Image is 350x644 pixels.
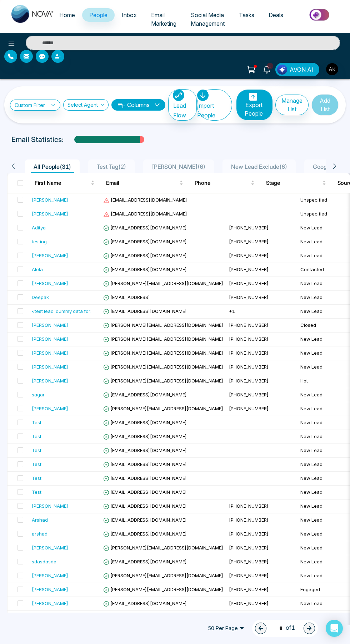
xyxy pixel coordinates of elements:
img: Market-place.gif [294,7,346,23]
div: Test [32,475,41,482]
span: down [154,102,160,108]
span: +1 [229,308,235,314]
span: of 1 [275,623,295,633]
div: [PERSON_NAME] [32,600,68,607]
span: [PHONE_NUMBER] [229,545,269,551]
a: Inbox [115,8,144,22]
span: [EMAIL_ADDRESS][DOMAIN_NAME] [103,503,187,509]
span: [PHONE_NUMBER] [229,294,269,300]
span: Lead Flow [173,102,186,119]
span: Deals [269,11,283,19]
button: AVON AI [275,63,319,76]
div: [PERSON_NAME] [32,572,68,579]
th: Stage [260,173,332,193]
span: [PERSON_NAME][EMAIL_ADDRESS][DOMAIN_NAME] [103,322,223,328]
div: testing [32,238,47,245]
span: [PERSON_NAME][EMAIL_ADDRESS][DOMAIN_NAME] [103,587,223,592]
span: New Lead Exclude ( 6 ) [228,163,290,170]
span: [PHONE_NUMBER] [229,517,269,523]
button: Lead Flow [168,89,197,121]
span: [PHONE_NUMBER] [229,573,269,578]
img: Lead Flow [277,65,287,75]
span: Phone [195,179,249,187]
span: [EMAIL_ADDRESS][DOMAIN_NAME] [103,489,187,495]
span: [PHONE_NUMBER] [229,350,269,356]
span: [EMAIL_ADDRESS] [103,294,150,300]
span: [PERSON_NAME][EMAIL_ADDRESS][DOMAIN_NAME] [103,280,223,286]
span: 50 Per Page [203,623,249,634]
span: Test Tag ( 2 ) [94,163,129,170]
span: [PHONE_NUMBER] [229,392,269,397]
div: Test [32,488,41,496]
span: [EMAIL_ADDRESS][DOMAIN_NAME] [103,267,187,272]
span: [EMAIL_ADDRESS][DOMAIN_NAME] [103,225,187,230]
div: Alola [32,266,43,273]
span: [EMAIL_ADDRESS][DOMAIN_NAME] [103,517,187,523]
div: Arshad [32,516,48,523]
span: [EMAIL_ADDRESS][DOMAIN_NAME] [103,559,187,564]
span: [EMAIL_ADDRESS][DOMAIN_NAME] [103,475,187,481]
span: Inbox [122,11,137,19]
div: Test [32,447,41,454]
div: <test lead: dummy data for ... [32,308,94,315]
img: User Avatar [326,63,338,75]
span: [PHONE_NUMBER] [229,239,269,244]
span: [PHONE_NUMBER] [229,322,269,328]
div: Deepak [32,294,49,301]
span: Email [106,179,178,187]
button: Manage List [275,95,309,115]
span: [EMAIL_ADDRESS][DOMAIN_NAME] [103,197,187,203]
button: Export People [236,90,272,120]
span: [EMAIL_ADDRESS][DOMAIN_NAME] [103,392,187,397]
span: People [89,11,107,19]
div: [PERSON_NAME] [32,252,68,259]
div: Test [32,419,41,426]
div: [PERSON_NAME] [32,405,68,412]
a: People [82,8,115,22]
span: [EMAIL_ADDRESS][DOMAIN_NAME] [103,308,187,314]
a: Tasks [232,8,261,22]
span: [PHONE_NUMBER] [229,336,269,342]
div: [PERSON_NAME] [32,349,68,356]
img: Nova CRM Logo [11,5,54,23]
th: Email [100,173,189,193]
div: [PERSON_NAME] [32,210,68,217]
span: Email Marketing [151,11,176,27]
div: [PERSON_NAME] [32,363,68,370]
div: Open Intercom Messenger [326,620,343,637]
div: [PERSON_NAME] [32,544,68,551]
span: Export People [245,101,263,117]
span: [PHONE_NUMBER] [229,225,269,230]
span: [PERSON_NAME] ( 6 ) [149,163,208,170]
div: [PERSON_NAME] [32,377,68,384]
span: [EMAIL_ADDRESS][DOMAIN_NAME] [103,239,187,244]
span: Social Media Management [191,11,225,27]
div: sagar [32,391,45,398]
span: [PHONE_NUMBER] [229,531,269,537]
span: [EMAIL_ADDRESS][DOMAIN_NAME] [103,600,187,606]
span: [PERSON_NAME][EMAIL_ADDRESS][DOMAIN_NAME] [103,364,223,370]
span: Home [59,11,75,19]
div: Test [32,433,41,440]
a: Custom Filter [10,100,60,111]
th: Phone [189,173,260,193]
span: [PERSON_NAME][EMAIL_ADDRESS][DOMAIN_NAME] [103,350,223,356]
span: [PERSON_NAME][EMAIL_ADDRESS][DOMAIN_NAME] [103,336,223,342]
span: [PHONE_NUMBER] [229,364,269,370]
span: [PHONE_NUMBER] [229,267,269,272]
div: [PERSON_NAME] [32,321,68,329]
span: 1 [267,63,273,69]
p: Email Statistics: [11,134,64,145]
span: [EMAIL_ADDRESS][DOMAIN_NAME] [103,531,187,537]
div: arshad [32,530,47,537]
span: [PHONE_NUMBER] [229,503,269,509]
span: [PERSON_NAME][EMAIL_ADDRESS][DOMAIN_NAME] [103,406,223,411]
span: [PHONE_NUMBER] [229,406,269,411]
span: Google ( 0 ) [310,163,342,170]
span: [EMAIL_ADDRESS][DOMAIN_NAME] [103,447,187,453]
span: Tasks [239,11,254,19]
span: Stage [266,179,321,187]
div: [PERSON_NAME] [32,586,68,593]
span: [EMAIL_ADDRESS][DOMAIN_NAME] [103,253,187,258]
span: [PHONE_NUMBER] [229,600,269,606]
